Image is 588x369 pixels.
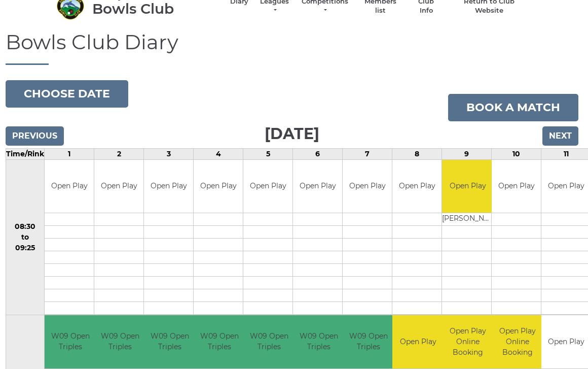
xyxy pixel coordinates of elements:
[144,148,194,159] td: 3
[492,160,541,213] td: Open Play
[94,148,144,159] td: 2
[194,148,243,159] td: 4
[442,315,493,368] td: Open Play Online Booking
[6,31,578,65] h1: Bowls Club Diary
[293,148,343,159] td: 6
[442,213,493,226] td: [PERSON_NAME]
[45,148,94,159] td: 1
[243,148,293,159] td: 5
[6,148,45,159] td: Time/Rink
[6,159,45,315] td: 08:30 to 09:25
[343,148,392,159] td: 7
[194,160,243,213] td: Open Play
[144,315,195,368] td: W09 Open Triples
[343,160,392,213] td: Open Play
[194,315,245,368] td: W09 Open Triples
[144,160,193,213] td: Open Play
[45,315,96,368] td: W09 Open Triples
[442,148,492,159] td: 9
[442,160,493,213] td: Open Play
[448,94,578,121] a: Book a match
[243,160,292,213] td: Open Play
[45,160,94,213] td: Open Play
[243,315,295,368] td: W09 Open Triples
[6,80,128,108] button: Choose date
[94,160,143,213] td: Open Play
[542,126,578,146] input: Next
[492,148,541,159] td: 10
[293,160,342,213] td: Open Play
[6,126,64,146] input: Previous
[492,315,543,368] td: Open Play Online Booking
[94,315,145,368] td: W09 Open Triples
[392,315,444,368] td: Open Play
[293,315,344,368] td: W09 Open Triples
[392,148,442,159] td: 8
[343,315,394,368] td: W09 Open Triples
[392,160,442,213] td: Open Play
